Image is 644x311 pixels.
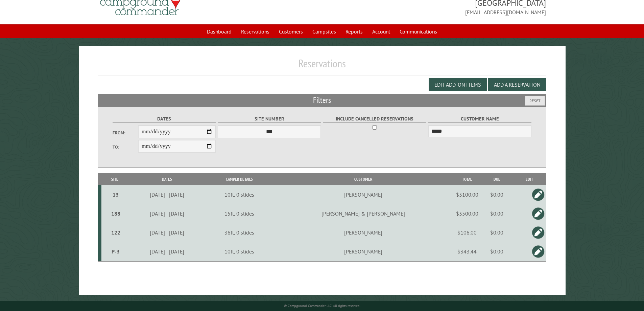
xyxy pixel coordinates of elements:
td: $0.00 [481,242,513,261]
h2: Filters [98,94,546,107]
a: Communications [396,25,441,38]
div: 122 [104,229,127,236]
label: Dates [113,115,216,123]
button: Edit Add-on Items [429,78,487,91]
a: Account [368,25,394,38]
td: 36ft, 0 slides [206,223,273,242]
a: Reports [341,25,367,38]
button: Reset [525,96,545,106]
td: $0.00 [481,223,513,242]
td: 10ft, 0 slides [206,242,273,261]
td: $106.00 [454,223,481,242]
td: [PERSON_NAME] [273,185,454,204]
div: [DATE] - [DATE] [129,191,205,198]
td: [PERSON_NAME] [273,242,454,261]
div: [DATE] - [DATE] [129,248,205,255]
td: [PERSON_NAME] [273,223,454,242]
td: $3100.00 [454,185,481,204]
a: Reservations [237,25,273,38]
div: [DATE] - [DATE] [129,210,205,217]
th: Edit [513,173,546,185]
td: 10ft, 0 slides [206,185,273,204]
th: Site [101,173,129,185]
th: Camper Details [206,173,273,185]
a: Campsites [308,25,340,38]
button: Add a Reservation [488,78,546,91]
label: From: [113,130,138,136]
a: Customers [275,25,307,38]
label: To: [113,144,138,150]
label: Include Cancelled Reservations [323,115,426,123]
a: Dashboard [203,25,236,38]
th: Dates [128,173,206,185]
label: Customer Name [428,115,531,123]
td: $0.00 [481,204,513,223]
td: $343.44 [454,242,481,261]
th: Total [454,173,481,185]
div: 188 [104,210,127,217]
td: $0.00 [481,185,513,204]
div: 13 [104,191,127,198]
th: Customer [273,173,454,185]
td: 15ft, 0 slides [206,204,273,223]
div: P-3 [104,248,127,255]
label: Site Number [218,115,321,123]
td: $3500.00 [454,204,481,223]
th: Due [481,173,513,185]
h1: Reservations [98,57,546,75]
div: [DATE] - [DATE] [129,229,205,236]
td: [PERSON_NAME] & [PERSON_NAME] [273,204,454,223]
small: © Campground Commander LLC. All rights reserved. [284,304,360,308]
